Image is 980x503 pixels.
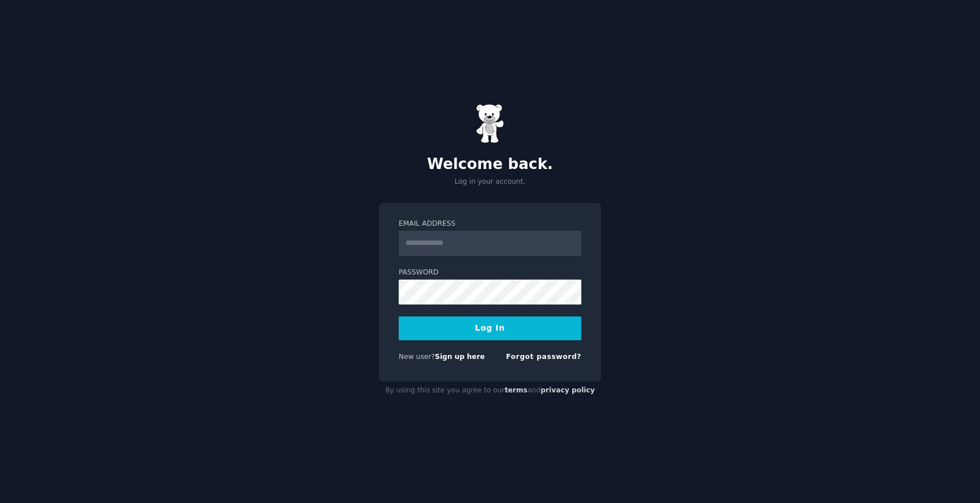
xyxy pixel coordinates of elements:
a: Forgot password? [506,353,581,361]
p: Log in your account. [379,177,601,187]
div: By using this site you agree to our and [379,382,601,400]
a: terms [505,386,527,394]
span: New user? [399,353,435,361]
button: Log In [399,316,581,340]
label: Password [399,268,581,278]
a: Sign up here [435,353,485,361]
h2: Welcome back. [379,155,601,174]
a: privacy policy [540,386,595,394]
img: Gummy Bear [476,104,504,143]
label: Email Address [399,219,581,229]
